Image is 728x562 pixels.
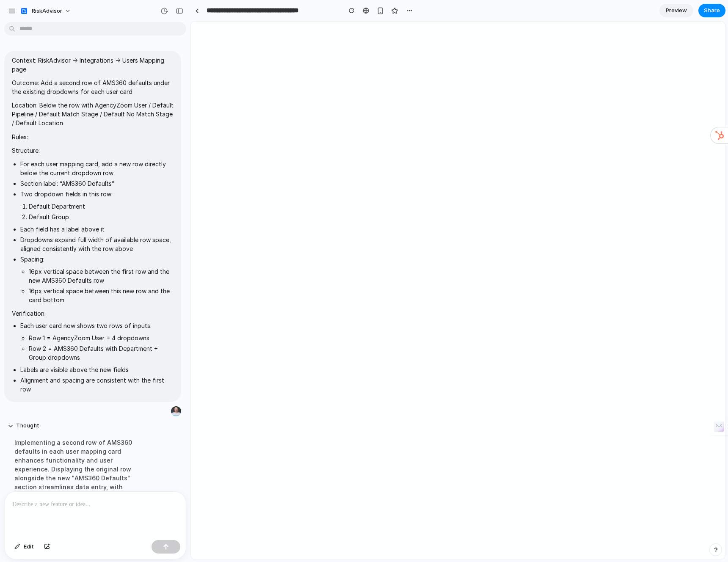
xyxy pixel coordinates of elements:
p: 16px vertical space between the first row and the new AMS360 Defaults row [29,267,174,285]
p: Default Group [29,212,174,221]
p: Default Department [29,202,174,211]
p: Outcome: Add a second row of AMS360 defaults under the existing dropdowns for each user card [12,78,174,96]
p: Rules: [12,132,174,141]
p: Location: Below the row with AgencyZoom User / Default Pipeline / Default Match Stage / Default N... [12,101,174,127]
p: Labels are visible above the new fields [20,365,174,374]
span: Edit [24,543,34,551]
p: Row 1 = AgencyZoom User + 4 dropdowns [29,333,174,342]
span: Share [704,6,720,15]
p: Alignment and spacing are consistent with the first row [20,376,174,394]
p: For each user mapping card, add a new row directly below the current dropdown row [20,160,174,177]
p: Each user card now shows two rows of inputs: [20,321,174,330]
p: Context: RiskAdvisor → Integrations → Users Mapping page [12,56,174,74]
a: Preview [659,4,693,17]
p: Section label: “AMS360 Defaults” [20,179,174,188]
span: RiskAdvisor [32,7,62,15]
p: Two dropdown fields in this row: [20,190,174,198]
button: Share [698,4,725,17]
span: Preview [666,6,687,15]
p: Verification: [12,309,174,318]
p: Row 2 = AMS360 Defaults with Department + Group dropdowns [29,344,174,362]
p: Dropdowns expand full width of available row space, aligned consistently with the row above [20,235,174,253]
p: Each field has a label above it [20,225,174,234]
p: Structure: [12,146,174,155]
button: RiskAdvisor [17,4,75,18]
p: Spacing: [20,255,174,264]
p: 16px vertical space between this new row and the card bottom [29,287,174,304]
button: Edit [10,540,38,554]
